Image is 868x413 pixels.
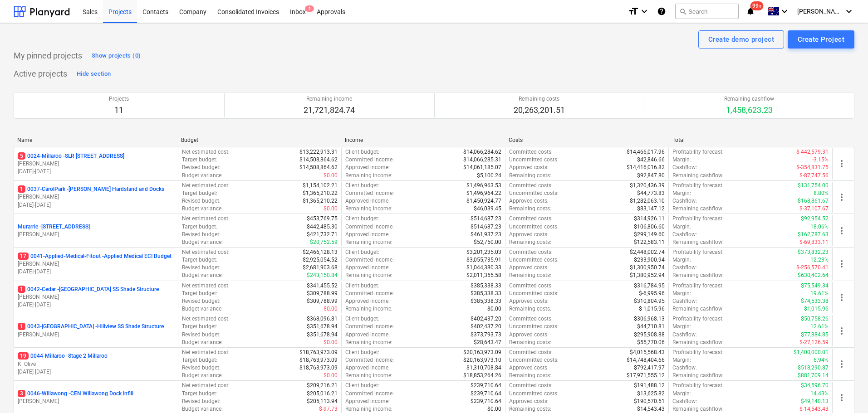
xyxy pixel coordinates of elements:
p: $309,788.99 [307,290,338,297]
p: Committed income : [345,356,394,364]
p: $13,222,913.31 [299,148,338,156]
i: notifications [746,6,755,17]
div: Total [672,137,829,143]
p: $44,710.81 [637,323,665,330]
p: $421,732.71 [307,231,338,238]
i: keyboard_arrow_down [843,6,854,17]
p: Budget variance : [182,339,223,346]
p: Uncommitted costs : [509,256,559,264]
p: Net estimated cost : [182,282,230,290]
span: 19 [18,352,29,360]
span: more_vert [836,225,847,236]
p: $1,300,950.74 [630,264,665,272]
p: Remaining income : [345,205,392,213]
p: $83,147.12 [637,205,665,213]
p: Murarrie - [STREET_ADDRESS] [18,223,90,231]
span: more_vert [836,392,847,403]
p: $461,937.23 [471,231,501,238]
p: $373,793.73 [471,331,501,339]
p: Margin : [672,323,691,330]
p: $-37,107.67 [799,205,829,213]
p: $-1,015.96 [639,305,665,313]
p: Cashflow : [672,197,697,205]
p: Margin : [672,223,691,231]
p: [PERSON_NAME] [18,231,174,238]
p: $-442,579.31 [796,148,829,156]
p: 20,263,201.51 [514,105,565,116]
p: $1,015.96 [804,305,829,313]
div: Create demo project [708,34,774,45]
p: Cashflow : [672,264,697,272]
p: Margin : [672,356,691,364]
p: Committed income : [345,156,394,164]
p: Approved income : [345,364,390,372]
div: 50024-Millaroo -SLR [STREET_ADDRESS][PERSON_NAME][DATE]-[DATE] [18,152,174,175]
p: Target budget : [182,223,217,231]
p: Cashflow : [672,231,697,238]
p: Remaining costs : [509,305,551,313]
p: $2,011,355.58 [466,272,501,279]
p: Committed income : [345,256,394,264]
p: Active projects [14,68,67,79]
p: $402,437.20 [471,315,501,323]
p: Client budget : [345,148,379,156]
p: Remaining costs [514,95,565,103]
button: Create Project [788,30,854,49]
p: $74,533.38 [801,297,829,305]
p: Remaining costs : [509,339,551,346]
p: $0.00 [487,305,501,313]
p: Remaining income : [345,305,392,313]
p: 0042-Cedar - [GEOGRAPHIC_DATA] SS Shade Structure [18,286,159,293]
p: Remaining cashflow : [672,272,724,279]
span: 1 [18,185,25,193]
p: $514,687.23 [471,223,501,231]
p: $20,752.59 [310,238,338,246]
span: more_vert [836,158,847,169]
p: Cashflow : [672,331,697,339]
p: 6.94% [814,356,829,364]
p: 0024-Millaroo - SLR [STREET_ADDRESS] [18,152,124,160]
p: $14,466,017.96 [627,148,665,156]
p: $20,163,973.10 [463,356,501,364]
p: $-6,995.96 [639,290,665,297]
span: 17 [18,253,29,260]
p: $18,763,973.09 [299,356,338,364]
p: $792,417.97 [634,364,665,372]
p: Approved costs : [509,331,549,339]
p: $46,039.45 [474,205,501,213]
p: Committed costs : [509,282,553,290]
p: Remaining income : [345,272,392,279]
p: Remaining cashflow : [672,172,724,180]
div: Income [345,137,501,143]
p: $1,496,963.53 [466,182,501,189]
p: $14,416,016.82 [627,164,665,171]
p: $514,687.23 [471,215,501,223]
p: [PERSON_NAME] [18,398,174,405]
p: Net estimated cost : [182,148,230,156]
p: $1,380,952.94 [630,272,665,279]
p: $14,066,284.62 [463,148,501,156]
p: $77,884.85 [801,331,829,339]
p: $1,044,380.33 [466,264,501,272]
p: $385,338.33 [471,282,501,290]
p: $385,338.33 [471,297,501,305]
p: $373,832.23 [798,248,829,256]
p: Remaining income : [345,238,392,246]
p: $1,154,102.21 [303,182,338,189]
p: [DATE] - [DATE] [18,301,174,309]
div: Murarrie -[STREET_ADDRESS][PERSON_NAME] [18,223,174,238]
p: $14,066,285.31 [463,156,501,164]
p: $-27,126.59 [799,339,829,346]
p: $14,508,864.62 [299,156,338,164]
p: Committed costs : [509,315,553,323]
p: Revised budget : [182,331,221,339]
p: $1,282,063.10 [630,197,665,205]
p: $316,784.95 [634,282,665,290]
span: more_vert [836,292,847,303]
p: $306,968.13 [634,315,665,323]
p: [PERSON_NAME] [18,331,174,339]
span: more_vert [836,359,847,369]
p: $2,448,002.74 [630,248,665,256]
p: $1,320,436.39 [630,182,665,189]
p: Approved costs : [509,364,549,372]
